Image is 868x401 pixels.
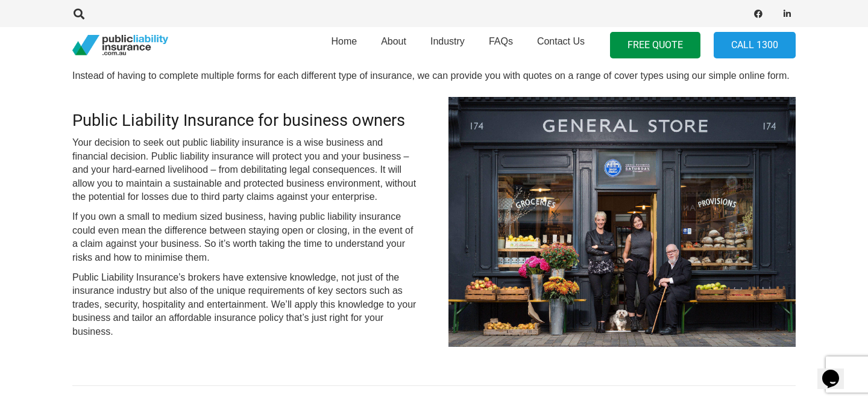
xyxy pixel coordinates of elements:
a: Search [67,8,91,19]
span: About [381,36,406,46]
p: Instead of having to complete multiple forms for each different type of insurance, we can provide... [72,69,796,82]
span: Your decision to seek out public liability insurance is a wise business and financial decision. P... [72,137,416,202]
span: Contact Us [537,36,585,46]
a: LinkedIn [779,5,796,22]
iframe: chat widget [817,353,856,389]
span: FAQs [489,36,513,46]
a: Call 1300 [714,32,796,59]
h3: Public Liability Insurance for business owners [72,111,420,131]
a: FAQs [477,23,525,67]
a: Home [319,23,369,67]
a: Facebook [750,5,767,22]
span: If you own a small to medium sized business, having public liability insurance could even mean th... [72,211,413,262]
a: About [369,23,418,67]
a: Industry [418,23,477,67]
img: small business insurance Australia [448,97,796,347]
span: Public Liability Insurance’s brokers have extensive knowledge, not just of the insurance industry... [72,272,416,337]
a: pli_logotransparent [72,35,168,56]
a: Contact Us [525,23,597,67]
a: FREE QUOTE [610,32,700,59]
span: Industry [430,36,465,46]
span: Home [331,36,357,46]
